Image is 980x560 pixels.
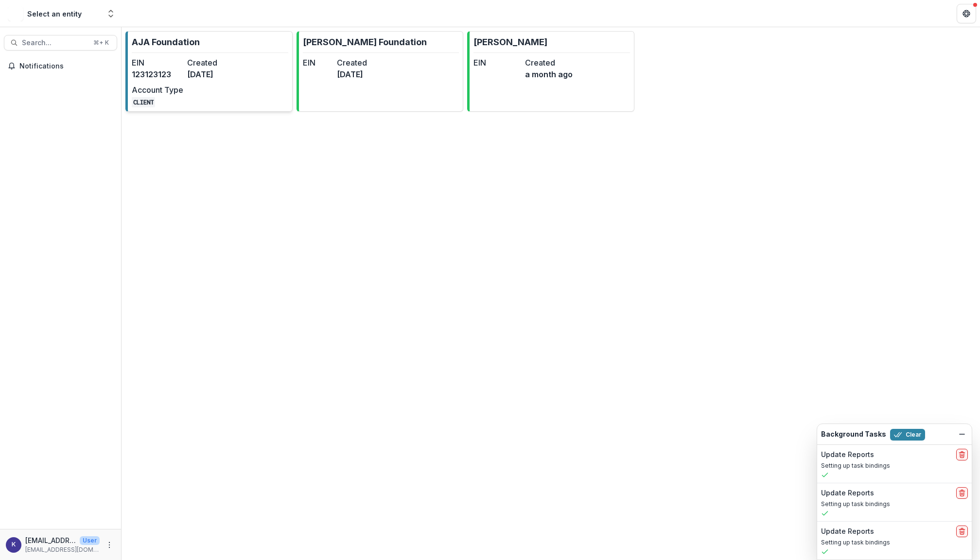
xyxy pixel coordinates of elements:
button: Search... [4,35,117,51]
button: More [104,539,115,551]
a: [PERSON_NAME]EINCreateda month ago [467,31,634,112]
dt: Created [337,57,367,68]
h2: Update Reports [821,527,874,536]
p: [EMAIL_ADDRESS][DOMAIN_NAME] [25,535,76,545]
button: Clear [890,429,925,441]
dd: [DATE] [337,68,367,80]
dd: a month ago [525,68,573,80]
p: Setting up task bindings [821,500,968,509]
span: Notifications [19,62,113,70]
p: Setting up task bindings [821,538,968,547]
p: [PERSON_NAME] [473,35,547,49]
code: CLIENT [132,97,155,107]
dt: Created [525,57,573,68]
a: AJA FoundationEIN123123123Created[DATE]Account TypeCLIENT [125,31,293,112]
dd: [DATE] [187,68,239,80]
dt: Account Type [132,84,183,96]
span: Search... [22,39,87,47]
p: [PERSON_NAME] Foundation [303,35,427,49]
button: delete [956,449,968,460]
h2: Update Reports [821,489,874,497]
button: delete [956,487,968,499]
h2: Update Reports [821,451,874,459]
dt: EIN [303,57,333,68]
p: AJA Foundation [132,35,200,49]
button: Get Help [957,4,976,23]
button: Notifications [4,58,117,74]
button: Open entity switcher [104,4,118,23]
div: kjarrett@ajafoundation.org [12,542,16,548]
dt: EIN [473,57,521,68]
p: [EMAIL_ADDRESS][DOMAIN_NAME] [25,545,100,554]
div: ⌘ + K [91,37,111,48]
img: Select an entity [8,6,23,21]
h2: Background Tasks [821,430,886,439]
p: Setting up task bindings [821,461,968,470]
div: Select an entity [27,9,82,19]
p: User [80,536,100,545]
button: Dismiss [956,428,968,440]
a: [PERSON_NAME] FoundationEINCreated[DATE] [297,31,464,112]
dt: EIN [132,57,183,68]
dt: Created [187,57,239,68]
dd: 123123123 [132,68,183,80]
button: delete [956,526,968,537]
